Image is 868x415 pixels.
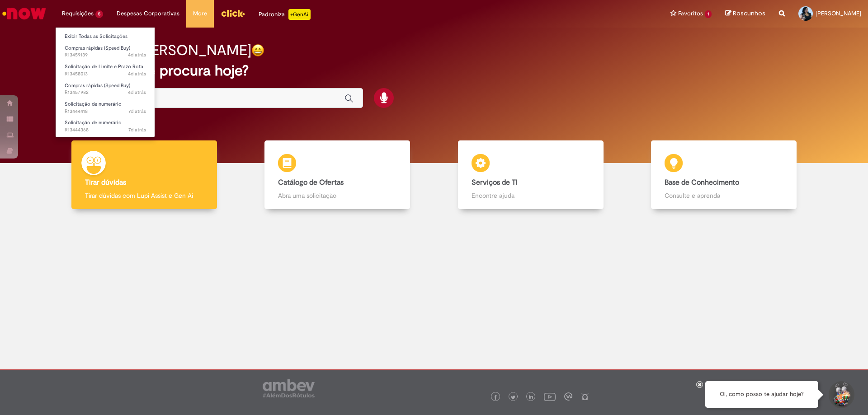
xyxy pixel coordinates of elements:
span: [PERSON_NAME] [816,9,861,17]
b: Catálogo de Ofertas [278,178,344,187]
p: Abra uma solicitação [278,191,396,200]
span: R13459139 [65,51,146,59]
span: R13458013 [65,70,146,78]
a: Aberto R13459139 : Compras rápidas (Speed Buy) [56,43,155,60]
span: More [193,9,207,18]
span: R13444418 [65,108,146,115]
img: logo_footer_workplace.png [564,392,572,401]
time: 25/08/2025 13:52:27 [128,126,146,133]
a: Aberto R13444418 : Solicitação de numerário [56,99,155,116]
span: Despesas Corporativas [117,9,179,18]
a: Catálogo de Ofertas Abra uma solicitação [241,140,434,210]
h2: O que você procura hoje? [78,63,790,79]
a: Tirar dúvidas Tirar dúvidas com Lupi Assist e Gen Ai [47,140,241,210]
h2: Bom dia, [PERSON_NAME] [78,42,251,58]
img: ServiceNow [1,5,47,23]
img: logo_footer_youtube.png [544,391,556,402]
img: logo_footer_ambev_rotulo_gray.png [263,379,315,397]
img: logo_footer_twitter.png [511,395,515,400]
span: 1 [705,10,712,18]
span: Solicitação de numerário [65,101,122,107]
span: Solicitação de Limite e Prazo Rota [65,63,143,70]
time: 28/08/2025 13:50:04 [128,89,146,96]
span: Solicitação de numerário [65,119,122,126]
time: 28/08/2025 13:54:01 [128,70,146,77]
span: R13444368 [65,126,146,134]
a: Base de Conhecimento Consulte e aprenda [627,140,821,210]
img: happy-face.png [251,44,264,57]
b: Serviços de TI [472,178,518,187]
div: Oi, como posso te ajudar hoje? [705,381,818,408]
p: +GenAi [288,9,311,20]
a: Aberto R13458013 : Solicitação de Limite e Prazo Rota [56,62,155,79]
span: Compras rápidas (Speed Buy) [65,45,130,51]
p: Encontre ajuda [472,191,590,200]
span: Requisições [62,9,94,18]
img: logo_footer_linkedin.png [529,395,533,400]
a: Aberto R13457982 : Compras rápidas (Speed Buy) [56,81,155,98]
button: Iniciar Conversa de Suporte [827,381,854,408]
p: Consulte e aprenda [665,191,783,200]
img: logo_footer_naosei.png [581,392,589,401]
div: Padroniza [259,9,311,20]
p: Tirar dúvidas com Lupi Assist e Gen Ai [85,191,203,200]
img: logo_footer_facebook.png [493,395,498,400]
span: Favoritos [678,9,703,18]
ul: Requisições [55,27,155,138]
span: 4d atrás [128,89,146,96]
time: 28/08/2025 16:26:28 [128,51,146,58]
span: 7d atrás [128,108,146,115]
span: R13457982 [65,89,146,96]
a: Exibir Todas as Solicitações [56,32,155,42]
span: 7d atrás [128,126,146,133]
span: 4d atrás [128,70,146,77]
span: 5 [95,10,103,18]
img: click_logo_yellow_360x200.png [221,6,245,20]
a: Aberto R13444368 : Solicitação de numerário [56,118,155,135]
b: Base de Conhecimento [665,178,739,187]
time: 25/08/2025 14:02:47 [128,108,146,115]
span: 4d atrás [128,51,146,58]
a: Serviços de TI Encontre ajuda [434,140,627,210]
b: Tirar dúvidas [85,178,126,187]
span: Rascunhos [733,9,765,18]
span: Compras rápidas (Speed Buy) [65,82,130,89]
a: Rascunhos [725,9,765,18]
